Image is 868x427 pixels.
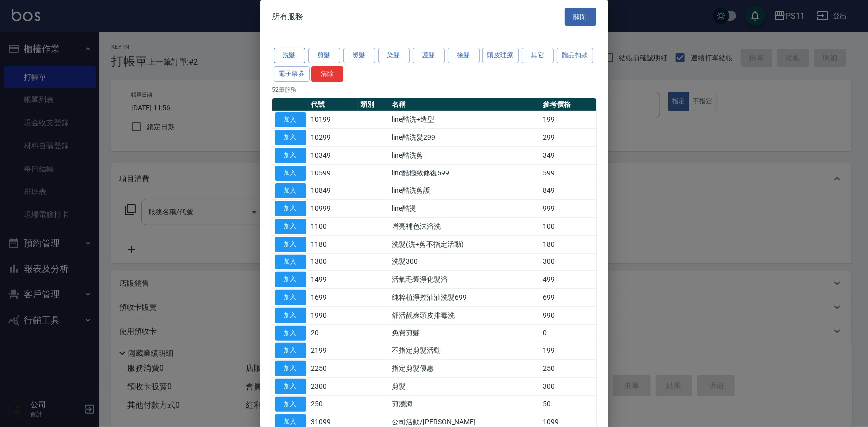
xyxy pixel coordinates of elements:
th: 參考價格 [540,98,596,111]
button: 加入 [275,343,306,359]
button: 加入 [275,290,306,306]
td: 2250 [309,360,358,378]
td: 剪髮 [389,378,540,396]
td: 1699 [309,289,358,307]
td: 1180 [309,236,358,254]
span: 所有服務 [272,12,304,22]
button: 加入 [275,326,306,341]
td: 499 [540,271,596,289]
td: line酷洗髮299 [389,129,540,147]
button: 洗髮 [274,48,305,64]
td: 300 [540,378,596,396]
td: 990 [540,307,596,325]
td: 10199 [309,111,358,129]
button: 關閉 [565,8,596,26]
td: 1990 [309,307,358,325]
th: 類別 [358,98,390,111]
button: 加入 [275,272,306,288]
td: 增亮補色沫浴洗 [389,218,540,236]
td: 250 [309,396,358,414]
button: 加入 [275,112,306,128]
td: 349 [540,147,596,165]
button: 剪髮 [308,48,340,64]
button: 電子票券 [274,66,310,82]
button: 加入 [275,183,306,199]
td: 999 [540,200,596,218]
td: 10849 [309,182,358,200]
button: 接髮 [448,48,480,64]
button: 護髮 [413,48,445,64]
td: 1100 [309,218,358,236]
th: 代號 [309,98,358,111]
td: 純粹植淨控油油洗髮699 [389,289,540,307]
button: 清除 [311,66,343,82]
button: 加入 [275,397,306,412]
td: 699 [540,289,596,307]
td: 洗髮300 [389,254,540,271]
td: 1499 [309,271,358,289]
td: 199 [540,342,596,360]
td: line酷洗剪 [389,147,540,165]
button: 加入 [275,166,306,181]
button: 其它 [522,48,554,64]
td: 20 [309,325,358,342]
button: 染髮 [378,48,410,64]
td: 100 [540,218,596,236]
td: 10299 [309,129,358,147]
td: 300 [540,254,596,271]
td: 599 [540,165,596,182]
button: 加入 [275,361,306,377]
td: 10999 [309,200,358,218]
td: 洗髮(洗+剪不指定活動) [389,236,540,254]
td: 不指定剪髮活動 [389,342,540,360]
td: 849 [540,182,596,200]
button: 加入 [275,130,306,146]
button: 加入 [275,255,306,270]
td: 250 [540,360,596,378]
td: 剪瀏海 [389,396,540,414]
button: 加入 [275,201,306,217]
td: 1300 [309,254,358,271]
td: 2300 [309,378,358,396]
td: 活氧毛囊淨化髮浴 [389,271,540,289]
td: 10599 [309,165,358,182]
td: 299 [540,129,596,147]
button: 加入 [275,219,306,235]
td: 舒活靓爽頭皮排毒洗 [389,307,540,325]
button: 燙髮 [343,48,375,64]
td: 10349 [309,147,358,165]
button: 贈品扣款 [557,48,593,64]
button: 加入 [275,308,306,323]
td: 180 [540,236,596,254]
th: 名稱 [389,98,540,111]
td: line酷洗+造型 [389,111,540,129]
td: 免費剪髮 [389,325,540,342]
button: 加入 [275,148,306,164]
td: 2199 [309,342,358,360]
td: 指定剪髮優惠 [389,360,540,378]
td: 199 [540,111,596,129]
td: 0 [540,325,596,342]
p: 52 筆服務 [272,85,596,94]
button: 加入 [275,237,306,252]
button: 頭皮理療 [482,48,519,64]
td: 50 [540,396,596,414]
td: line酷極致修復599 [389,165,540,182]
td: line酷洗剪護 [389,182,540,200]
button: 加入 [275,379,306,394]
td: line酷燙 [389,200,540,218]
